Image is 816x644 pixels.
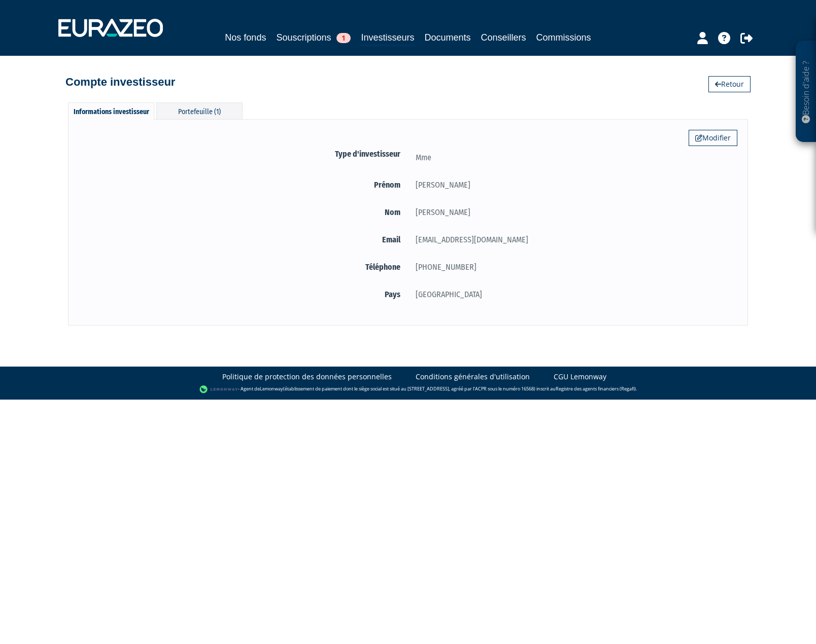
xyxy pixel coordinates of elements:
img: 1732889491-logotype_eurazeo_blanc_rvb.png [58,19,163,37]
div: [EMAIL_ADDRESS][DOMAIN_NAME] [408,233,737,246]
a: Politique de protection des données personnelles [222,372,392,382]
label: Pays [79,288,408,301]
div: [PHONE_NUMBER] [408,261,737,273]
div: [PERSON_NAME] [408,206,737,219]
label: Nom [79,206,408,219]
div: Portefeuille (1) [156,102,243,119]
a: Lemonway [260,386,283,392]
div: [PERSON_NAME] [408,178,737,191]
div: - Agent de (établissement de paiement dont le siège social est situé au [STREET_ADDRESS], agréé p... [10,384,806,395]
h4: Compte investisseur [65,76,175,88]
a: CGU Lemonway [554,372,606,382]
a: Modifier [689,130,737,146]
img: logo-lemonway.png [199,384,239,395]
label: Email [79,233,408,246]
a: Souscriptions1 [276,30,351,45]
a: Registre des agents financiers (Regafi) [556,386,636,392]
label: Prénom [79,178,408,191]
p: Besoin d'aide ? [800,46,812,137]
a: Retour [708,76,751,92]
div: Informations investisseur [68,102,154,120]
a: Conditions générales d'utilisation [416,372,530,382]
label: Téléphone [79,261,408,273]
a: Nos fonds [225,30,266,45]
a: Commissions [536,30,591,45]
a: Conseillers [481,30,526,45]
div: [GEOGRAPHIC_DATA] [408,288,737,301]
a: Documents [425,30,471,45]
a: Investisseurs [361,30,414,46]
span: 1 [336,33,351,43]
label: Type d'investisseur [79,148,408,160]
div: Mme [408,151,737,164]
